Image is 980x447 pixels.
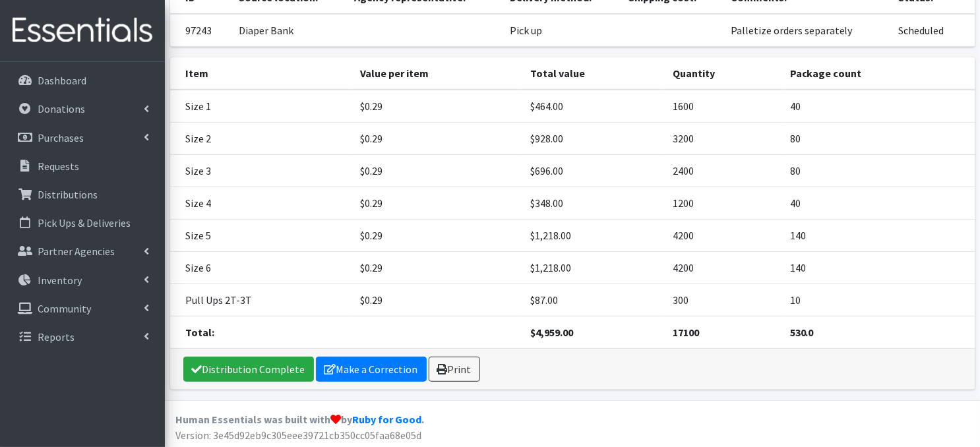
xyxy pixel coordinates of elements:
[522,122,665,154] td: $928.00
[665,122,782,154] td: 3200
[352,122,522,154] td: $0.29
[38,102,85,115] p: Donations
[5,267,160,293] a: Inventory
[530,326,573,339] strong: $4,959.00
[782,57,975,90] th: Package count
[183,357,314,382] a: Distribution Complete
[175,429,421,442] span: Version: 3e45d92eb9c305eee39721cb350cc05faa68e05d
[522,90,665,123] td: $464.00
[5,295,160,322] a: Community
[522,57,665,90] th: Total value
[352,90,522,123] td: $0.29
[170,219,352,251] td: Size 5
[665,283,782,316] td: 300
[38,330,75,343] p: Reports
[38,245,115,258] p: Partner Agencies
[352,154,522,187] td: $0.29
[316,357,427,382] a: Make a Correction
[170,187,352,219] td: Size 4
[665,90,782,123] td: 1600
[186,326,215,339] strong: Total:
[522,219,665,251] td: $1,218.00
[429,357,480,382] a: Print
[352,283,522,316] td: $0.29
[665,219,782,251] td: 4200
[38,188,98,201] p: Distributions
[38,160,79,173] p: Requests
[782,187,975,219] td: 40
[5,9,160,53] img: HumanEssentials
[522,187,665,219] td: $348.00
[5,181,160,208] a: Distributions
[5,125,160,151] a: Purchases
[170,251,352,283] td: Size 6
[5,67,160,94] a: Dashboard
[38,274,82,287] p: Inventory
[352,57,522,90] th: Value per item
[38,131,84,144] p: Purchases
[782,219,975,251] td: 140
[352,413,421,426] a: Ruby for Good
[502,14,621,47] td: Pick up
[522,154,665,187] td: $696.00
[170,122,352,154] td: Size 2
[175,413,424,426] strong: Human Essentials was built with by .
[352,251,522,283] td: $0.29
[665,187,782,219] td: 1200
[723,14,891,47] td: Palletize orders separately
[5,210,160,236] a: Pick Ups & Deliveries
[782,122,975,154] td: 80
[665,154,782,187] td: 2400
[665,251,782,283] td: 4200
[38,74,86,87] p: Dashboard
[782,251,975,283] td: 140
[790,326,814,339] strong: 530.0
[5,324,160,350] a: Reports
[782,283,975,316] td: 10
[170,14,231,47] td: 97243
[170,90,352,123] td: Size 1
[522,283,665,316] td: $87.00
[352,187,522,219] td: $0.29
[5,153,160,179] a: Requests
[782,90,975,123] td: 40
[38,216,131,229] p: Pick Ups & Deliveries
[782,154,975,187] td: 80
[352,219,522,251] td: $0.29
[38,302,91,315] p: Community
[170,57,352,90] th: Item
[665,57,782,90] th: Quantity
[5,96,160,122] a: Donations
[5,238,160,264] a: Partner Agencies
[231,14,346,47] td: Diaper Bank
[891,14,975,47] td: Scheduled
[170,154,352,187] td: Size 3
[673,326,699,339] strong: 17100
[522,251,665,283] td: $1,218.00
[170,283,352,316] td: Pull Ups 2T-3T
